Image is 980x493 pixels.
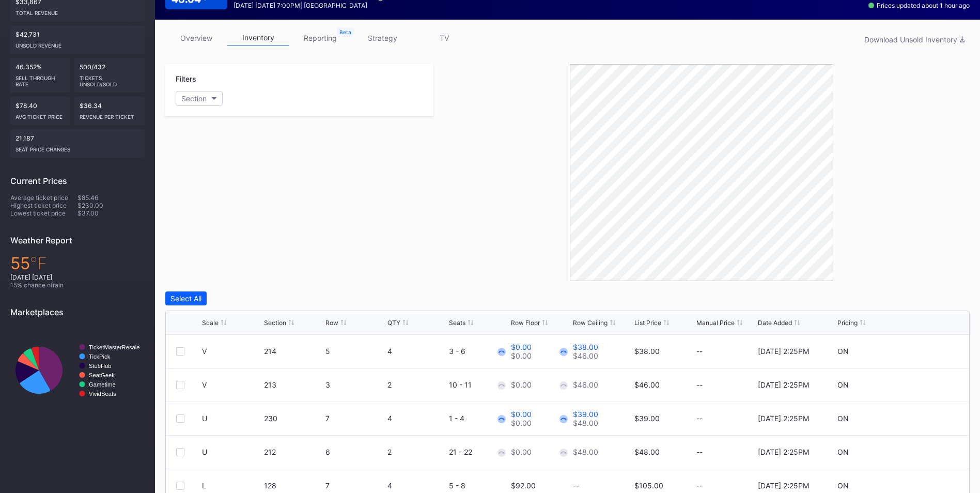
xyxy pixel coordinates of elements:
[10,281,145,289] div: 15 % chance of rain
[181,94,207,103] div: Section
[77,209,145,217] div: $37.00
[325,380,385,389] div: 3
[325,414,385,423] div: 7
[696,414,756,423] div: --
[449,481,508,490] div: 5 - 8
[511,319,540,327] div: Row Floor
[264,380,323,389] div: 213
[15,142,139,152] div: seat price changes
[10,253,145,273] div: 55
[573,380,598,389] div: $46.00
[449,380,508,389] div: 10 - 11
[387,414,447,423] div: 4
[511,410,532,419] div: $0.00
[10,209,77,217] div: Lowest ticket price
[176,91,223,106] button: Section
[696,380,756,389] div: --
[165,291,207,305] button: Select All
[10,325,145,415] svg: Chart title
[634,448,660,456] div: $48.00
[80,110,140,120] div: Revenue per ticket
[449,319,465,327] div: Seats
[511,448,532,456] div: $0.00
[837,414,849,423] div: ON
[176,74,423,83] div: Filters
[634,347,660,356] div: $38.00
[837,380,849,389] div: ON
[227,30,289,46] a: inventory
[89,372,115,378] text: SeatGeek
[10,235,145,245] div: Weather Report
[573,448,598,456] div: $48.00
[449,347,508,356] div: 3 - 6
[89,353,111,360] text: TickPick
[89,391,116,397] text: VividSeats
[264,347,323,356] div: 214
[264,414,323,423] div: 230
[15,110,65,120] div: Avg ticket price
[10,194,77,202] div: Average ticket price
[264,448,323,456] div: 212
[77,194,145,202] div: $85.46
[573,351,598,360] div: $46.00
[89,381,116,388] text: Gametime
[10,58,70,93] div: 46.352%
[511,351,532,360] div: $0.00
[634,380,660,389] div: $46.00
[325,448,385,456] div: 6
[202,319,219,327] div: Scale
[10,129,145,158] div: 21,187
[289,30,351,46] a: reporting
[325,347,385,356] div: 5
[351,30,413,46] a: strategy
[10,25,145,54] div: $42,731
[89,344,139,350] text: TicketMasterResale
[387,347,447,356] div: 4
[837,448,849,456] div: ON
[634,481,663,490] div: $105.00
[758,414,809,423] div: [DATE] 2:25PM
[511,343,532,351] div: $0.00
[202,414,207,423] div: U
[758,448,809,456] div: [DATE] 2:25PM
[511,380,532,389] div: $0.00
[758,481,809,490] div: [DATE] 2:25PM
[573,410,598,419] div: $39.00
[696,319,735,327] div: Manual Price
[30,253,47,273] span: ℉
[15,38,139,49] div: Unsold Revenue
[696,347,756,356] div: --
[634,414,660,423] div: $39.00
[10,307,145,317] div: Marketplaces
[864,35,965,44] div: Download Unsold Inventory
[80,71,140,87] div: Tickets Unsold/Sold
[74,58,145,93] div: 500/432
[234,2,487,9] div: [DATE] [DATE] 7:00PM | [GEOGRAPHIC_DATA]
[15,71,65,87] div: Sell Through Rate
[573,481,579,490] div: --
[387,380,447,389] div: 2
[202,380,207,389] div: V
[264,319,286,327] div: Section
[758,380,809,389] div: [DATE] 2:25PM
[10,176,145,186] div: Current Prices
[89,363,112,369] text: StubHub
[868,2,970,9] div: Prices updated about 1 hour ago
[387,481,447,490] div: 4
[325,319,338,327] div: Row
[202,448,207,456] div: U
[449,448,508,456] div: 21 - 22
[758,347,809,356] div: [DATE] 2:25PM
[264,481,323,490] div: 128
[511,481,536,490] div: $92.00
[573,319,608,327] div: Row Ceiling
[696,448,756,456] div: --
[837,481,849,490] div: ON
[859,33,970,47] button: Download Unsold Inventory
[837,319,858,327] div: Pricing
[77,202,145,209] div: $230.00
[573,343,598,351] div: $38.00
[170,294,201,303] div: Select All
[165,30,227,46] a: overview
[511,419,532,427] div: $0.00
